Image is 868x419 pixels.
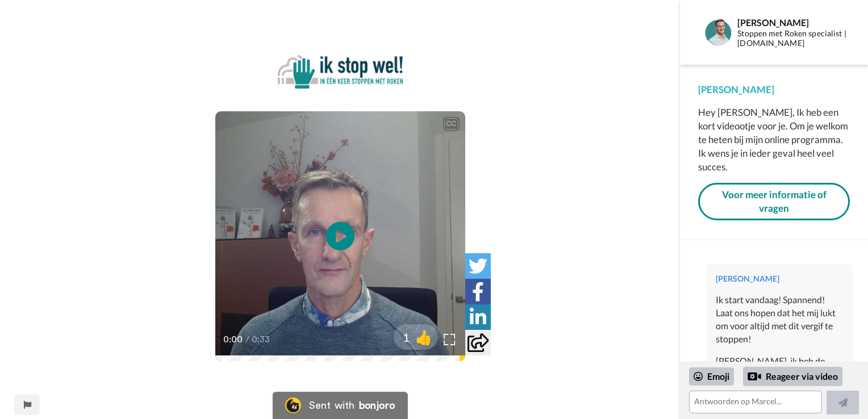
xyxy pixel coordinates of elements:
[743,367,842,386] div: Reageer via video
[394,324,438,350] button: 1👍
[716,294,844,345] div: Ik start vandaag! Spannend! Laat ons hopen dat het mij lukt om voor altijd met dit vergif te stop...
[394,329,410,345] span: 1
[716,273,844,284] div: [PERSON_NAME]
[698,83,850,97] div: [PERSON_NAME]
[285,397,301,413] img: Bonjoro Logo
[689,367,734,386] div: Emoji
[737,17,849,28] div: [PERSON_NAME]
[704,19,732,46] img: Profile Image
[444,118,458,129] div: CC
[698,106,850,174] div: Hey [PERSON_NAME], Ik heb een kort videootje voor je. Om je welkom te heten bij mijn online progr...
[444,334,455,345] img: Full screen
[278,55,403,89] img: 9601d93c-4ee2-4881-aaa8-ba52576deda8
[359,400,395,410] div: bonjoro
[252,333,272,346] span: 0:33
[245,333,249,346] span: /
[410,328,438,346] span: 👍
[737,29,849,48] div: Stoppen met Roken specialist | [DOMAIN_NAME]
[748,370,761,383] div: Reply by Video
[309,400,354,410] div: Sent with
[273,392,408,419] a: Bonjoro LogoSent withbonjoro
[223,333,243,346] span: 0:00
[698,183,850,221] a: Voor meer informatie of vragen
